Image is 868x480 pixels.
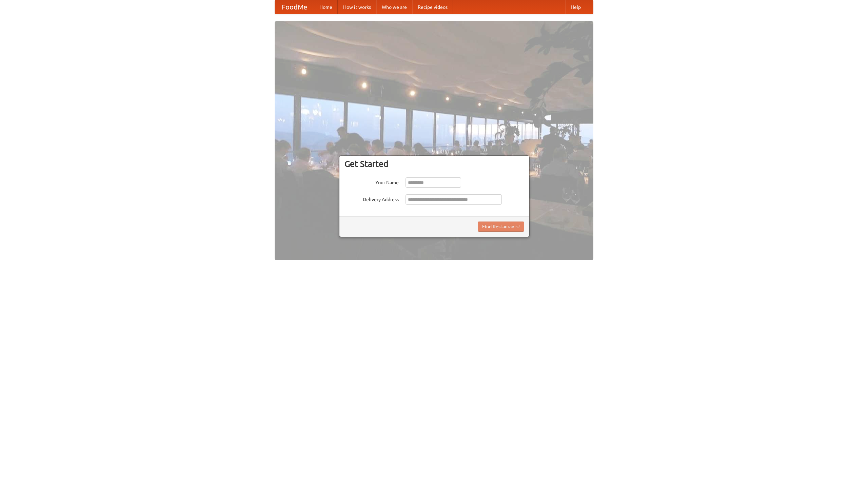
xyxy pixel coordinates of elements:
a: Recipe videos [412,0,453,14]
a: Home [314,0,338,14]
a: How it works [338,0,376,14]
label: Delivery Address [344,194,399,203]
button: Find Restaurants! [478,222,524,232]
a: Help [565,0,586,14]
a: FoodMe [275,0,314,14]
h3: Get Started [344,159,524,169]
label: Your Name [344,177,399,186]
a: Who we are [376,0,412,14]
